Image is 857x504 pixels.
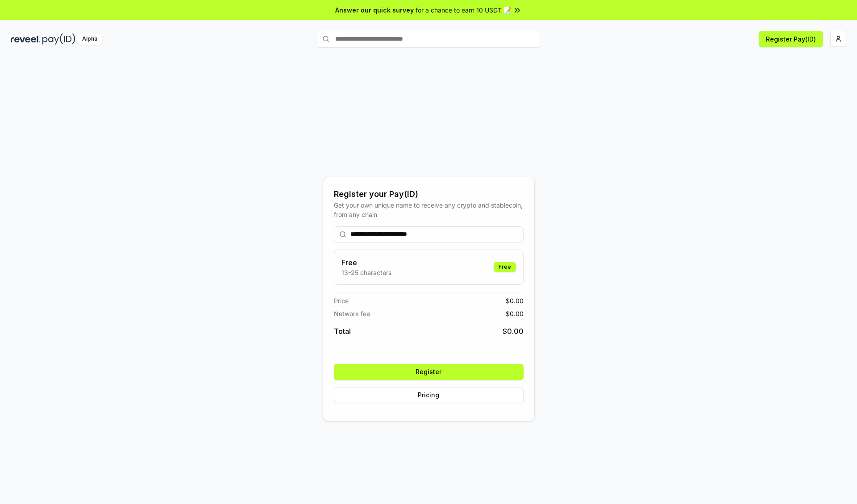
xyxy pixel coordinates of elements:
[416,5,511,15] span: for a chance to earn 10 USDT 📝
[334,309,370,318] span: Network fee
[11,33,41,45] img: reveel_dark
[503,326,524,337] span: $ 0.00
[341,268,391,277] p: 13-25 characters
[334,387,524,403] button: Pricing
[42,33,75,45] img: pay_id
[341,257,391,268] h3: Free
[335,5,414,15] span: Answer our quick survey
[506,309,524,318] span: $ 0.00
[334,364,524,380] button: Register
[334,326,351,337] span: Total
[334,200,524,219] div: Get your own unique name to receive any crypto and stablecoin, from any chain
[334,188,524,200] div: Register your Pay(ID)
[77,33,102,45] div: Alpha
[494,262,516,272] div: Free
[334,296,349,305] span: Price
[506,296,524,305] span: $ 0.00
[759,31,823,47] button: Register Pay(ID)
